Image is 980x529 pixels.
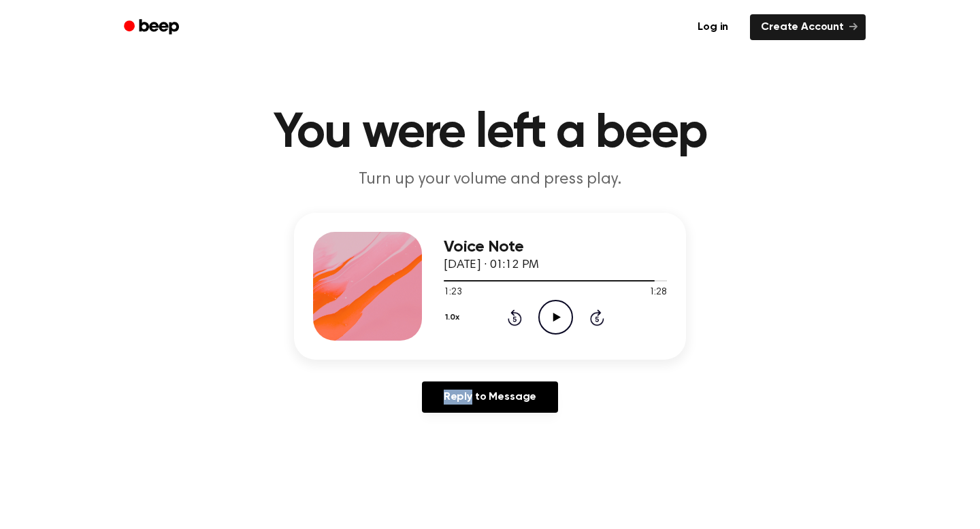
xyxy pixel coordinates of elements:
[444,259,539,271] span: [DATE] · 01:12 PM
[750,14,866,40] a: Create Account
[684,12,742,43] a: Log in
[649,286,667,300] span: 1:28
[444,286,461,300] span: 1:23
[229,169,751,191] p: Turn up your volume and press play.
[422,381,558,413] a: Reply to Message
[444,238,667,256] h3: Voice Note
[142,109,838,158] h1: You were left a beep
[114,14,191,41] a: Beep
[444,306,464,329] button: 1.0x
